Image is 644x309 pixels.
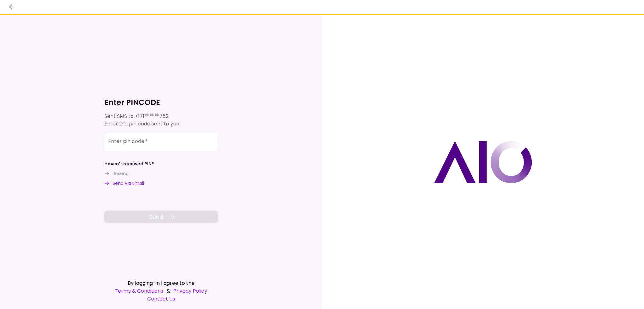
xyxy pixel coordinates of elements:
button: Send via Email [104,180,144,187]
button: Send [104,211,218,223]
a: Terms & Conditions [115,287,163,295]
div: & [104,287,218,295]
a: Privacy Policy [173,287,207,295]
button: Resend [104,170,129,177]
a: Contact Us [104,295,218,303]
div: By logging-in I agree to the [104,279,218,287]
span: Send [149,212,163,221]
img: AIO logo [434,141,532,183]
button: back [6,2,17,12]
div: Haven't received PIN? [104,161,154,167]
div: Sent SMS to Enter the pin code sent to you [104,113,218,128]
h1: Enter PINCODE [104,97,218,108]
